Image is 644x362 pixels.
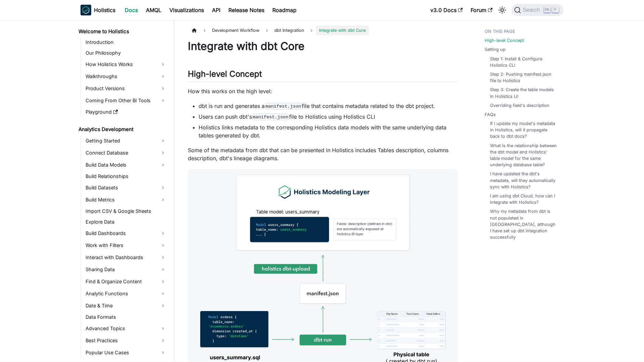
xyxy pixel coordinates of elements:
[199,123,458,139] li: Holistics links metadata to the corresponding Holistics data models with the same underlying data...
[252,114,289,120] code: manifest.json
[188,40,458,53] h1: Integrate with dbt Core
[521,7,544,13] span: Search
[490,71,557,84] a: Step 2: Pushing manifest.json file to Holistics
[188,25,201,35] a: Home page
[84,264,168,275] a: Sharing Data
[490,142,557,168] a: What is the relationship between the dbt model and Holistics' table model for the same underlying...
[497,5,507,15] button: Switch between dark and light mode (currently light mode)
[76,27,168,36] a: Welcome to Holistics
[268,5,301,15] a: Roadmap
[84,347,168,358] a: Popular Use Cases
[84,252,168,263] a: Interact with Dashboards
[271,25,308,35] a: dbt Integration
[142,5,165,15] a: AMQL
[84,59,168,70] a: How Holistics Works
[199,102,458,110] li: dbt is run and generates a file that contains metadata related to the dbt project.
[224,5,268,15] a: Release Notes
[84,147,168,158] a: Connect Database
[121,5,142,15] a: Docs
[84,240,168,251] a: Work with Filters
[165,5,208,15] a: Visualizations
[84,182,168,193] a: Build Datasets
[199,113,458,121] li: Users can push dbt's file to Holistics using Holistics CLI
[265,103,302,110] code: manifest.json
[84,335,168,346] a: Best Practices
[84,288,168,299] a: Analytic Functions
[467,5,496,15] a: Forum
[485,111,496,118] a: FAQs
[76,125,168,134] a: Analytics Development
[84,71,168,82] a: Walkthroughs
[188,69,458,82] h2: High-level Concept
[94,6,115,14] b: Holistics
[84,323,168,334] a: Advanced Topics
[84,228,168,239] a: Build Dashboards
[485,46,505,53] a: Setting up
[84,38,168,47] a: Introduction
[490,120,557,140] a: If I update my model's metadata in Holistics, will it propagate back to dbt docs?
[84,172,168,181] a: Build Relationships
[188,87,458,95] p: How this works on the high level:
[490,102,549,109] a: Overriding field's description
[490,193,557,205] a: I am using dbt Cloud, how can I integrate with Holistics?
[316,25,369,35] span: Integrate with dbt Core
[80,5,115,15] a: HolisticsHolistics
[84,194,168,205] a: Build Metrics
[84,300,168,311] a: Date & Time
[209,25,263,35] span: Development Workflow
[84,135,168,146] a: Getting Started
[485,37,524,44] a: High-level Concept
[84,276,168,287] a: Find & Organize Content
[512,4,563,16] button: Search (Ctrl+K)
[84,206,168,216] a: Import CSV & Google Sheets
[84,107,168,117] a: Playground
[490,208,557,240] a: Why my metadata from dbt is not populated in [GEOGRAPHIC_DATA], although I have set up dbt integr...
[84,312,168,322] a: Data Formats
[490,56,557,68] a: Step 1: Install & Configure Holistics CLI
[490,171,557,190] a: I have updated the dbt's metadata, will they automatically sync with Holistics?
[490,86,557,99] a: Step 3: Create the table models in Holistics UI
[426,5,467,15] a: v3.0 Docs
[84,48,168,58] a: Our Philosophy
[208,5,224,15] a: API
[188,25,458,35] nav: Breadcrumbs
[84,160,168,170] a: Build Data Models
[552,7,559,13] kbd: K
[80,5,91,15] img: Holistics
[84,83,168,94] a: Product Versions
[84,217,168,227] a: Explore Data
[188,146,458,162] p: Some of the metadata from dbt that can be presented in Holistics includes Tables description, col...
[274,28,304,33] span: dbt Integration
[84,95,168,106] a: Coming From Other BI Tools
[74,20,174,362] nav: Docs sidebar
